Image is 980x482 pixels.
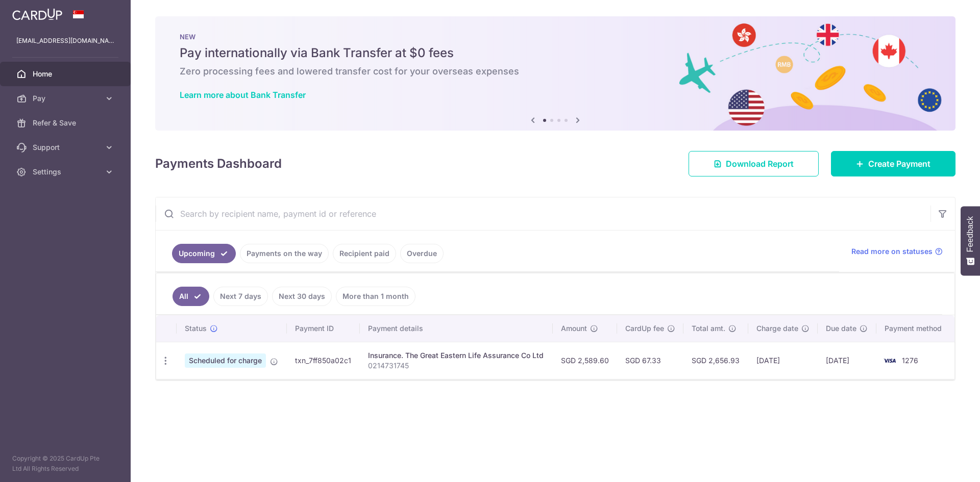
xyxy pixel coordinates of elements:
th: Payment details [360,315,553,342]
td: [DATE] [818,342,876,379]
span: Amount [561,323,587,334]
span: Refer & Save [33,118,100,128]
a: Next 30 days [272,287,332,306]
span: Charge date [756,323,798,334]
h4: Payments Dashboard [155,155,282,173]
td: txn_7ff850a02c1 [287,342,360,379]
span: Settings [33,167,100,177]
span: Read more on statuses [851,246,933,257]
h6: Zero processing fees and lowered transfer cost for your overseas expenses [180,65,931,78]
button: Feedback - Show survey [961,206,980,275]
a: Read more on statuses [851,246,943,257]
div: Insurance. The Great Eastern Life Assurance Co Ltd [368,350,545,361]
a: Download Report [689,151,819,176]
span: Feedback [966,216,975,252]
img: CardUp [12,8,62,20]
a: Upcoming [172,244,236,263]
a: Overdue [400,244,444,263]
a: Recipient paid [333,244,396,263]
a: All [173,287,209,306]
td: SGD 2,589.60 [553,342,617,379]
a: More than 1 month [336,287,415,306]
span: 1276 [902,356,918,365]
a: Learn more about Bank Transfer [180,90,306,100]
span: Create Payment [868,158,930,170]
span: Pay [33,93,100,104]
a: Create Payment [831,151,955,176]
p: NEW [180,33,931,41]
img: Bank transfer banner [155,16,955,131]
iframe: Opens a widget where you can find more information [915,451,970,477]
td: SGD 2,656.93 [683,342,748,379]
span: Home [33,69,100,79]
span: Due date [826,323,856,334]
a: Payments on the way [240,244,329,263]
span: Scheduled for charge [185,353,266,368]
p: [EMAIL_ADDRESS][DOMAIN_NAME] [16,36,114,46]
p: 0214731745 [368,361,545,371]
img: Bank Card [879,354,900,367]
h5: Pay internationally via Bank Transfer at $0 fees [180,45,931,61]
a: Next 7 days [213,287,268,306]
span: Status [185,323,207,334]
th: Payment method [876,315,954,342]
span: CardUp fee [625,323,664,334]
td: SGD 67.33 [617,342,683,379]
span: Total amt. [692,323,725,334]
td: [DATE] [748,342,818,379]
span: Support [33,142,100,153]
th: Payment ID [287,315,360,342]
span: Download Report [726,158,794,170]
input: Search by recipient name, payment id or reference [156,197,930,230]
